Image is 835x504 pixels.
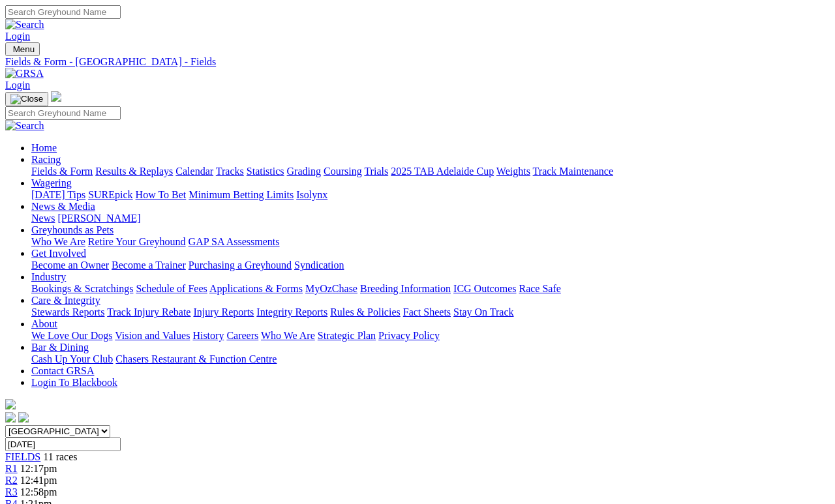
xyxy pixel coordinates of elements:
[31,306,104,318] a: Stewards Reports
[216,166,244,177] a: Tracks
[31,213,830,224] div: News & Media
[5,31,30,42] a: Login
[403,306,451,318] a: Fact Sheets
[31,330,112,341] a: We Love Our Dogs
[5,68,44,80] img: GRSA
[31,189,85,200] a: [DATE] Tips
[136,189,187,200] a: How To Bet
[5,5,121,19] input: Search
[391,166,494,177] a: 2025 TAB Adelaide Cup
[20,463,57,474] span: 12:17pm
[31,259,830,271] div: Get Involved
[192,330,224,341] a: History
[305,283,357,294] a: MyOzChase
[5,56,830,68] a: Fields & Form - [GEOGRAPHIC_DATA] - Fields
[364,166,388,177] a: Trials
[31,213,55,224] a: News
[31,154,61,165] a: Racing
[115,353,277,364] a: Chasers Restaurant & Function Centre
[256,306,327,318] a: Integrity Reports
[107,306,190,318] a: Track Injury Rebate
[453,283,516,294] a: ICG Outcomes
[31,189,830,201] div: Wagering
[5,399,16,409] img: logo-grsa-white.png
[18,412,29,422] img: twitter.svg
[5,475,18,486] a: R2
[31,236,830,248] div: Greyhounds as Pets
[31,353,113,364] a: Cash Up Your Club
[43,451,77,462] span: 11 races
[5,42,40,56] button: Toggle navigation
[5,120,44,132] img: Search
[296,189,327,200] a: Isolynx
[519,283,560,294] a: Race Safe
[88,189,132,200] a: SUREpick
[226,330,258,341] a: Careers
[88,236,186,247] a: Retire Your Greyhound
[5,92,48,106] button: Toggle navigation
[318,330,376,341] a: Strategic Plan
[5,463,18,474] a: R1
[57,213,140,224] a: [PERSON_NAME]
[95,166,173,177] a: Results & Replays
[31,318,57,329] a: About
[294,259,344,271] a: Syndication
[31,201,95,212] a: News & Media
[360,283,451,294] a: Breeding Information
[5,486,18,497] a: R3
[13,44,35,54] span: Menu
[175,166,213,177] a: Calendar
[31,166,830,177] div: Racing
[31,177,72,188] a: Wagering
[330,306,401,318] a: Rules & Policies
[31,166,93,177] a: Fields & Form
[533,166,613,177] a: Track Maintenance
[136,283,207,294] a: Schedule of Fees
[31,271,66,282] a: Industry
[5,451,40,462] a: FIELDS
[378,330,440,341] a: Privacy Policy
[189,189,294,200] a: Minimum Betting Limits
[31,330,830,342] div: About
[112,259,186,271] a: Become a Trainer
[324,166,362,177] a: Coursing
[31,236,85,247] a: Who We Are
[261,330,315,341] a: Who We Are
[31,342,89,353] a: Bar & Dining
[5,437,121,451] input: Select date
[5,19,44,31] img: Search
[496,166,530,177] a: Weights
[31,306,830,318] div: Care & Integrity
[31,353,830,365] div: Bar & Dining
[20,475,57,486] span: 12:41pm
[31,224,114,235] a: Greyhounds as Pets
[31,295,100,306] a: Care & Integrity
[10,94,43,104] img: Close
[193,306,254,318] a: Injury Reports
[209,283,303,294] a: Applications & Forms
[5,80,30,91] a: Login
[20,486,57,497] span: 12:58pm
[189,259,292,271] a: Purchasing a Greyhound
[31,259,109,271] a: Become an Owner
[453,306,513,318] a: Stay On Track
[115,330,190,341] a: Vision and Values
[287,166,321,177] a: Grading
[5,106,121,120] input: Search
[51,91,61,102] img: logo-grsa-white.png
[247,166,284,177] a: Statistics
[31,142,57,153] a: Home
[31,283,133,294] a: Bookings & Scratchings
[189,236,280,247] a: GAP SA Assessments
[31,283,830,295] div: Industry
[31,365,94,376] a: Contact GRSA
[31,248,86,259] a: Get Involved
[5,412,16,422] img: facebook.svg
[31,377,117,388] a: Login To Blackbook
